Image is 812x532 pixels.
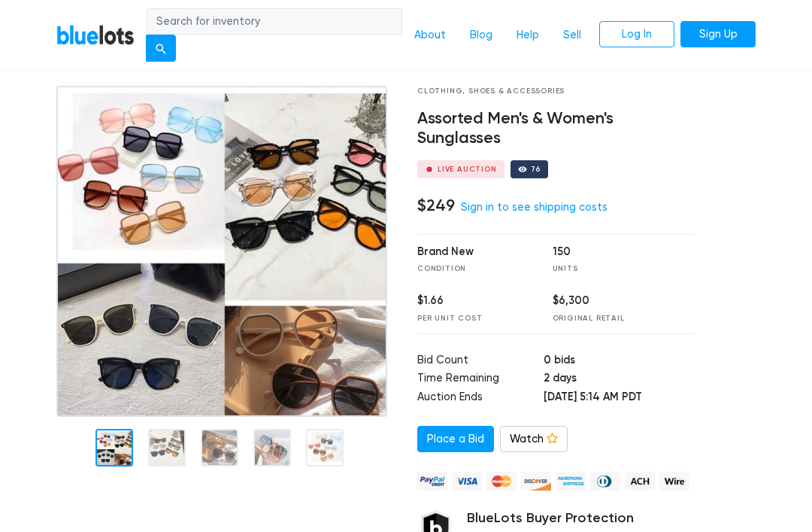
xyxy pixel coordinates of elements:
[521,472,551,491] img: discover-82be18ecfda2d062aad2762c1ca80e2d36a4073d45c9e0ffae68cd515fbd3d32.png
[417,263,530,275] div: Condition
[544,370,695,389] td: 2 days
[625,472,655,491] img: ach-b7992fed28a4f97f893c574229be66187b9afb3f1a8d16a4691d3d3140a8ab00.png
[417,389,544,408] td: Auction Ends
[147,8,402,35] input: Search for inventory
[556,472,586,491] img: american_express-ae2a9f97a040b4b41f6397f7637041a5861d5f99d0716c09922aba4e24c8547d.png
[417,352,544,371] td: Bid Count
[452,472,482,491] img: visa-79caf175f036a155110d1892330093d4c38f53c55c9ec9e2c3a54a56571784bb.png
[599,21,674,48] a: Log In
[553,313,665,324] div: Original Retail
[56,86,387,417] img: 09d6d1d6-8892-44c8-9b95-8ffe79f7fc9f-1752667521.jpg
[438,166,497,173] div: Live Auction
[417,109,695,148] h4: Assorted Men's & Women's Sunglasses
[417,472,447,491] img: paypal_credit-80455e56f6e1299e8d57f40c0dcee7b8cd4ae79b9eccbfc37e2480457ba36de9.png
[417,293,530,309] div: $1.66
[500,426,568,453] a: Watch
[417,313,530,324] div: Per Unit Cost
[458,21,504,50] a: Blog
[504,21,551,50] a: Help
[417,196,455,215] h4: $249
[461,201,607,214] a: Sign in to see shipping costs
[680,21,756,48] a: Sign Up
[56,24,135,46] a: BlueLots
[553,263,665,275] div: Units
[544,352,695,371] td: 0 bids
[417,370,544,389] td: Time Remaining
[417,86,695,97] div: Clothing, Shoes & Accessories
[553,244,665,260] div: 150
[544,389,695,408] td: [DATE] 5:14 AM PDT
[590,472,620,491] img: diners_club-c48f30131b33b1bb0e5d0e2dbd43a8bea4cb12cb2961413e2f4250e06c020426.png
[551,21,593,50] a: Sell
[486,472,517,491] img: mastercard-42073d1d8d11d6635de4c079ffdb20a4f30a903dc55d1612383a1b395dd17f39.png
[553,293,665,309] div: $6,300
[531,166,541,173] div: 76
[402,21,458,50] a: About
[659,472,689,491] img: wire-908396882fe19aaaffefbd8e17b12f2f29708bd78693273c0e28e3a24408487f.png
[467,510,695,527] h5: BlueLots Buyer Protection
[417,244,530,260] div: Brand New
[417,426,494,453] a: Place a Bid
